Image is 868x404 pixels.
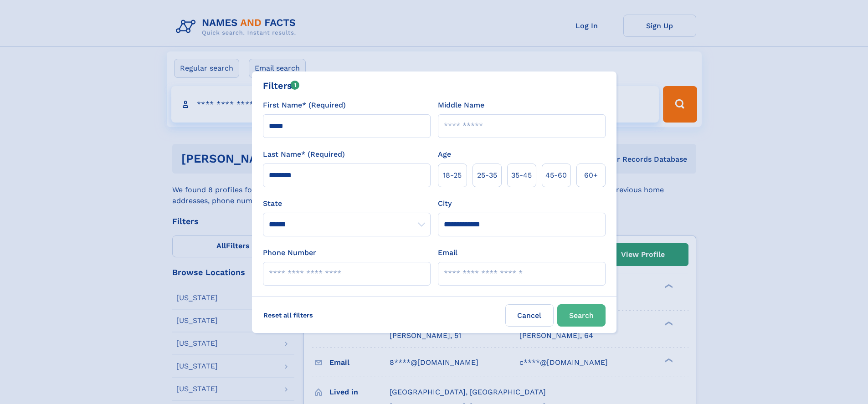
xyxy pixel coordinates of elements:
[438,100,484,111] label: Middle Name
[443,170,462,181] span: 18‑25
[438,149,451,160] label: Age
[511,170,532,181] span: 35‑45
[545,170,567,181] span: 45‑60
[438,247,457,258] label: Email
[257,304,319,326] label: Reset all filters
[584,170,598,181] span: 60+
[263,149,345,160] label: Last Name* (Required)
[477,170,497,181] span: 25‑35
[263,100,346,111] label: First Name* (Required)
[438,198,452,209] label: City
[263,79,300,92] div: Filters
[263,247,316,258] label: Phone Number
[263,198,431,209] label: State
[557,304,606,327] button: Search
[505,304,554,327] label: Cancel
